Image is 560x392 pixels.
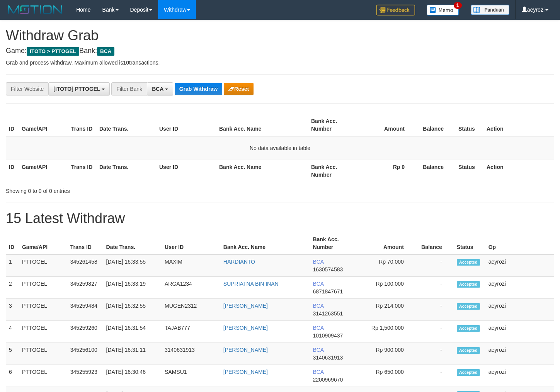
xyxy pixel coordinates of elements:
button: Grab Withdraw [175,83,222,95]
th: Status [455,114,483,136]
td: 345259260 [67,321,103,343]
th: Balance [416,160,455,182]
span: BCA [313,325,323,331]
td: 3140631913 [162,343,220,365]
td: MAXIM [162,254,220,277]
td: [DATE] 16:33:19 [103,277,162,299]
th: Date Trans. [96,160,156,182]
td: [DATE] 16:30:46 [103,365,162,387]
span: Accepted [457,369,480,376]
th: User ID [162,232,220,254]
th: User ID [156,114,216,136]
span: Accepted [457,325,480,332]
span: Copy 3141263551 to clipboard [313,310,343,317]
button: Reset [224,83,254,95]
td: 345261458 [67,254,103,277]
span: Accepted [457,347,480,354]
span: BCA [97,47,114,56]
th: Balance [416,114,455,136]
th: Bank Acc. Name [216,160,308,182]
td: 6 [6,365,19,387]
th: Bank Acc. Number [308,160,357,182]
td: 1 [6,254,19,277]
td: MUGEN2312 [162,299,220,321]
td: - [415,277,454,299]
p: Grab and process withdraw. Maximum allowed is transactions. [6,59,554,66]
span: BCA [152,86,163,92]
td: aeyrozi [485,299,554,321]
th: Action [483,160,554,182]
td: - [415,254,454,277]
h4: Game: Bank: [6,47,554,55]
span: BCA [313,259,323,265]
th: User ID [156,160,216,182]
th: Rp 0 [357,160,416,182]
td: Rp 100,000 [358,277,415,299]
img: Button%20Memo.svg [427,5,459,15]
td: PTTOGEL [19,365,67,387]
a: HARDIANTO [223,259,255,265]
th: ID [6,160,19,182]
th: Date Trans. [103,232,162,254]
td: Rp 214,000 [358,299,415,321]
th: Action [483,114,554,136]
td: 345256100 [67,343,103,365]
span: Accepted [457,281,480,288]
a: [PERSON_NAME] [223,369,268,375]
td: 345259827 [67,277,103,299]
td: PTTOGEL [19,277,67,299]
button: [ITOTO] PTTOGEL [48,82,110,95]
th: Status [454,232,485,254]
a: [PERSON_NAME] [223,325,268,331]
td: 5 [6,343,19,365]
td: 3 [6,299,19,321]
th: Amount [358,232,415,254]
th: Trans ID [67,232,103,254]
td: - [415,343,454,365]
span: ITOTO > PTTOGEL [27,47,79,56]
a: [PERSON_NAME] [223,347,268,353]
th: ID [6,114,19,136]
a: [PERSON_NAME] [223,303,268,309]
td: Rp 900,000 [358,343,415,365]
td: - [415,299,454,321]
td: ARGA1234 [162,277,220,299]
span: Accepted [457,303,480,310]
th: Game/API [19,114,68,136]
td: aeyrozi [485,254,554,277]
span: [ITOTO] PTTOGEL [53,86,100,92]
td: aeyrozi [485,321,554,343]
div: Showing 0 to 0 of 0 entries [6,184,228,195]
div: Filter Website [6,82,48,95]
a: SUPRIATNA BIN INAN [223,281,279,287]
td: [DATE] 16:31:11 [103,343,162,365]
th: Trans ID [68,160,96,182]
span: BCA [313,281,323,287]
td: 345259484 [67,299,103,321]
td: No data available in table [6,136,554,160]
td: aeyrozi [485,277,554,299]
th: Amount [357,114,416,136]
th: Trans ID [68,114,96,136]
th: Date Trans. [96,114,156,136]
h1: 15 Latest Withdraw [6,211,554,226]
th: Game/API [19,160,68,182]
th: ID [6,232,19,254]
td: [DATE] 16:31:54 [103,321,162,343]
td: PTTOGEL [19,299,67,321]
span: Copy 1010909437 to clipboard [313,332,343,339]
span: BCA [313,347,323,353]
img: Feedback.jpg [376,5,415,15]
span: BCA [313,369,323,375]
td: - [415,365,454,387]
td: aeyrozi [485,365,554,387]
span: Copy 1630574583 to clipboard [313,266,343,273]
td: PTTOGEL [19,343,67,365]
span: BCA [313,303,323,309]
th: Bank Acc. Number [308,114,357,136]
td: 345255923 [67,365,103,387]
span: Copy 2200969670 to clipboard [313,377,343,383]
td: SAMSU1 [162,365,220,387]
strong: 10 [123,60,129,66]
td: 4 [6,321,19,343]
